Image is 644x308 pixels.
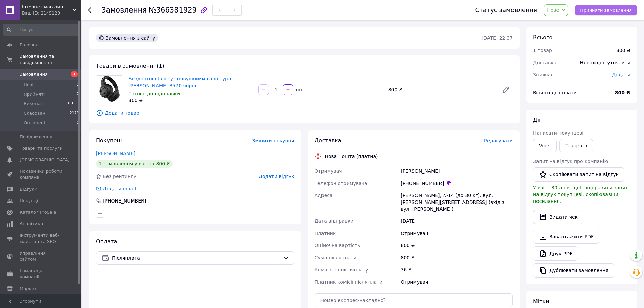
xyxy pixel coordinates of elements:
[315,168,342,174] span: Отримувач
[71,71,78,77] span: 1
[128,91,180,96] span: Готово до відправки
[96,109,513,117] span: Додати товар
[20,186,37,192] span: Відгуки
[24,120,45,126] span: Оплачені
[112,254,281,262] span: Післяплата
[399,215,514,227] div: [DATE]
[20,286,37,292] span: Маркет
[20,134,52,140] span: Повідомлення
[259,174,294,179] span: Додати відгук
[77,120,79,126] span: 0
[20,168,63,181] span: Показники роботи компанії
[547,7,559,13] span: Нове
[559,139,593,152] a: Telegram
[533,117,540,123] span: Дії
[24,82,33,88] span: Нові
[616,47,630,54] div: 800 ₴
[315,231,336,236] span: Платник
[96,63,164,69] span: Товари в замовленні (1)
[22,4,73,10] span: Інтернет-магазин "CHINA Лавка"
[612,72,630,77] span: Додати
[533,167,624,182] button: Скопіювати запит на відгук
[315,137,341,144] span: Доставка
[20,145,63,151] span: Товари та послуги
[533,298,549,305] span: Мітки
[576,55,635,70] div: Необхідно уточнити
[252,138,294,143] span: Змінити покупця
[20,53,81,66] span: Замовлення та повідомлення
[24,101,45,107] span: Виконані
[533,185,628,204] span: У вас є 30 днів, щоб відправити запит на відгук покупцеві, скопіювавши посилання.
[399,264,514,276] div: 36 ₴
[70,110,79,116] span: 2179
[96,76,123,102] img: Бездротові блютуз навушники-гарнітура Zealot B570 чорні
[533,130,583,136] span: Написати покупцеві
[484,138,513,143] span: Редагувати
[20,157,70,163] span: [DEMOGRAPHIC_DATA]
[482,35,513,41] time: [DATE] 22:37
[24,91,45,97] span: Прийняті
[77,91,79,97] span: 2
[102,197,147,204] div: [PHONE_NUMBER]
[128,97,253,104] div: 800 ₴
[399,165,514,177] div: [PERSON_NAME]
[323,153,380,160] div: Нова Пошта (платна)
[101,6,147,14] span: Замовлення
[533,139,557,152] a: Viber
[533,159,608,164] span: Запит на відгук про компанію
[533,210,583,224] button: Видати чек
[499,83,513,96] a: Редагувати
[24,110,47,116] span: Скасовані
[96,151,135,156] a: [PERSON_NAME]
[128,76,231,88] a: Бездротові блютуз навушники-гарнітура [PERSON_NAME] B570 чорні
[399,189,514,215] div: [PERSON_NAME], №14 (до 30 кг): вул. [PERSON_NAME][STREET_ADDRESS] (вхід з вул. [PERSON_NAME])
[575,5,637,15] button: Прийняти замовлення
[533,263,614,278] button: Дублювати замовлення
[533,72,552,77] span: Знижка
[580,8,632,13] span: Прийняти замовлення
[20,198,38,204] span: Покупці
[533,246,578,261] a: Друк PDF
[533,34,552,41] span: Всього
[533,48,552,53] span: 1 товар
[20,250,63,262] span: Управління сайтом
[399,227,514,239] div: Отримувач
[96,137,124,144] span: Покупець
[315,193,333,198] span: Адреса
[103,174,136,179] span: Без рейтингу
[315,218,354,224] span: Дата відправки
[401,180,513,187] div: [PHONE_NUMBER]
[533,60,556,65] span: Доставка
[20,209,56,215] span: Каталог ProSale
[315,243,360,248] span: Оціночна вартість
[77,82,79,88] span: 1
[96,34,158,42] div: Замовлення з сайту
[475,7,538,14] div: Статус замовлення
[315,267,368,273] span: Комісія за післяплату
[615,90,630,95] b: 800 ₴
[399,239,514,252] div: 800 ₴
[294,86,305,93] div: шт.
[315,293,513,307] input: Номер експрес-накладної
[67,101,79,107] span: 11653
[386,85,497,94] div: 800 ₴
[533,90,577,95] span: Всього до сплати
[96,160,173,168] div: 1 замовлення у вас на 800 ₴
[22,10,81,16] div: Ваш ID: 2145120
[88,7,93,14] div: Повернутися назад
[95,185,137,192] div: Додати email
[20,268,63,280] span: Гаманець компанії
[20,71,48,77] span: Замовлення
[399,276,514,288] div: Отримувач
[533,230,599,244] a: Завантажити PDF
[315,255,357,260] span: Сума післяплати
[149,6,197,14] span: №366381929
[20,42,39,48] span: Головна
[20,232,63,244] span: Інструменти веб-майстра та SEO
[96,238,117,245] span: Оплата
[3,24,80,36] input: Пошук
[102,185,137,192] div: Додати email
[315,279,383,285] span: Платник комісії післяплати
[399,252,514,264] div: 800 ₴
[315,181,367,186] span: Телефон отримувача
